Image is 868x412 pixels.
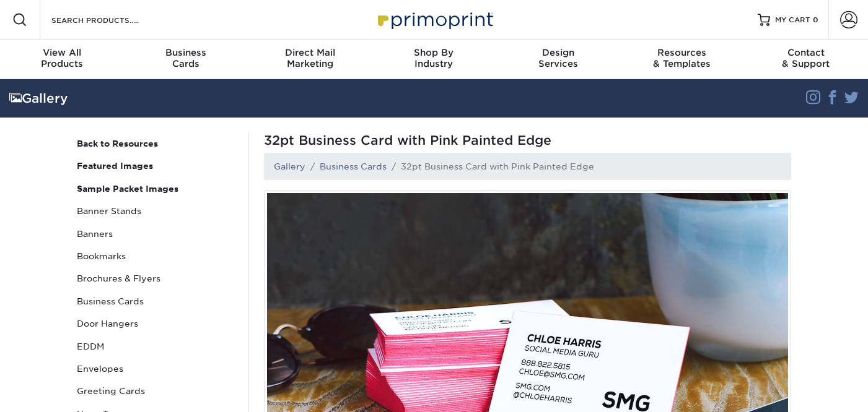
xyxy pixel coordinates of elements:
a: Door Hangers [72,312,239,335]
a: Resources& Templates [620,40,744,79]
a: Banner Stands [72,200,239,222]
a: Bookmarks [72,245,239,267]
span: Contact [744,47,868,58]
span: Design [496,47,620,58]
a: Gallery [274,161,305,171]
span: Resources [620,47,744,58]
a: Featured Images [72,155,239,177]
a: Back to Resources [72,132,239,155]
div: Marketing [248,47,372,69]
div: & Templates [620,47,744,69]
img: Primoprint [372,6,496,33]
a: Direct MailMarketing [248,40,372,79]
a: DesignServices [496,40,620,79]
a: Business Cards [320,161,387,171]
a: BusinessCards [124,40,248,79]
a: Banners [72,223,239,245]
strong: Sample Packet Images [77,184,178,194]
a: Sample Packet Images [72,178,239,200]
a: Envelopes [72,358,239,380]
div: Industry [372,47,496,69]
div: Cards [124,47,248,69]
span: MY CART [775,15,810,25]
a: EDDM [72,335,239,358]
a: Contact& Support [744,40,868,79]
span: 32pt Business Card with Pink Painted Edge [264,132,791,148]
div: Services [496,47,620,69]
li: 32pt Business Card with Pink Painted Edge [387,160,594,173]
input: SEARCH PRODUCTS..... [50,12,171,27]
span: 0 [813,15,818,24]
a: Brochures & Flyers [72,267,239,290]
a: Greeting Cards [72,380,239,402]
div: & Support [744,47,868,69]
a: Business Cards [72,290,239,312]
span: Business [124,47,248,58]
span: Shop By [372,47,496,58]
strong: Featured Images [77,161,153,171]
a: Shop ByIndustry [372,40,496,79]
span: Direct Mail [248,47,372,58]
